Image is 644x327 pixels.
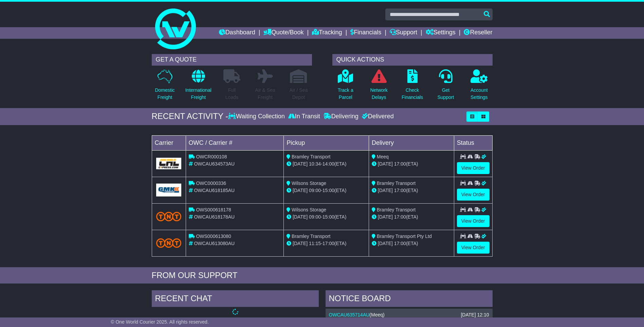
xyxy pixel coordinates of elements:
[371,312,383,317] span: Meeq
[337,69,354,105] a: Track aParcel
[390,27,417,39] a: Support
[329,312,489,318] div: ( )
[309,188,321,193] span: 09:00
[309,161,321,167] span: 10:34
[394,188,406,193] span: 17:00
[152,135,186,150] td: Carrier
[360,113,394,120] div: Delivered
[394,161,406,167] span: 17:00
[437,69,454,105] a: GetSupport
[111,319,209,325] span: © One World Courier 2025. All rights reserved.
[284,135,369,150] td: Pickup
[309,241,321,246] span: 11:15
[290,87,308,101] p: Air / Sea Depot
[287,213,366,221] div: - (ETA)
[292,180,326,186] span: Wilsons Storage
[470,69,488,105] a: AccountSettings
[326,290,493,309] div: NOTICE BOARD
[293,188,308,193] span: [DATE]
[228,113,286,120] div: Waiting Collection
[292,207,326,212] span: Wilsons Storage
[369,135,454,150] td: Delivery
[312,27,342,39] a: Tracking
[457,162,490,174] a: View Order
[196,154,227,159] span: OWCR000108
[287,187,366,194] div: - (ETA)
[378,161,393,167] span: [DATE]
[437,87,454,101] p: Get Support
[287,113,322,120] div: In Transit
[293,214,308,220] span: [DATE]
[454,135,492,150] td: Status
[372,240,451,247] div: (ETA)
[152,290,319,309] div: RECENT CHAT
[287,160,366,168] div: - (ETA)
[323,214,334,220] span: 15:00
[196,207,231,212] span: OWS000618178
[471,87,488,101] p: Account Settings
[461,312,489,318] div: [DATE] 12:10
[464,27,492,39] a: Reseller
[323,241,334,246] span: 17:00
[457,242,490,254] a: View Order
[186,135,284,150] td: OWC / Carrier #
[377,180,416,186] span: Bramley Transport
[309,214,321,220] span: 09:00
[338,87,353,101] p: Track a Parcel
[194,188,235,193] span: OWCAU618185AU
[152,54,312,66] div: GET A QUOTE
[377,154,389,159] span: Meeq
[152,271,493,280] div: FROM OUR SUPPORT
[196,180,226,186] span: OWC0000336
[394,214,406,220] span: 17:00
[292,154,330,159] span: Bramley Transport
[156,184,182,196] img: GetCarrierServiceLogo
[426,27,456,39] a: Settings
[196,234,231,239] span: OWS000613080
[457,215,490,227] a: View Order
[394,241,406,246] span: 17:00
[255,87,275,101] p: Air & Sea Freight
[377,234,432,239] span: Bramley Transport Pty Ltd
[323,161,334,167] span: 14:00
[152,111,228,121] div: RECENT ACTIVITY -
[155,87,174,101] p: Domestic Freight
[219,27,255,39] a: Dashboard
[154,69,175,105] a: DomesticFreight
[293,241,308,246] span: [DATE]
[378,214,393,220] span: [DATE]
[287,240,366,247] div: - (ETA)
[329,312,370,317] a: OWCAU635714AU
[293,161,308,167] span: [DATE]
[194,214,235,220] span: OWCAU618178AU
[370,87,387,101] p: Network Delays
[372,187,451,194] div: (ETA)
[378,188,393,193] span: [DATE]
[350,27,381,39] a: Financials
[322,113,360,120] div: Delivering
[457,189,490,201] a: View Order
[156,158,182,169] img: GetCarrierServiceLogo
[185,87,211,101] p: International Freight
[263,27,303,39] a: Quote/Book
[156,212,182,221] img: TNT_Domestic.png
[377,207,416,212] span: Bramley Transport
[323,188,334,193] span: 15:00
[372,213,451,221] div: (ETA)
[194,161,235,167] span: OWCAU634573AU
[156,238,182,247] img: TNT_Domestic.png
[378,241,393,246] span: [DATE]
[292,234,330,239] span: Bramley Transport
[401,69,423,105] a: CheckFinancials
[372,160,451,168] div: (ETA)
[223,87,240,101] p: Full Loads
[194,241,235,246] span: OWCAU613080AU
[185,69,212,105] a: InternationalFreight
[370,69,388,105] a: NetworkDelays
[402,87,423,101] p: Check Financials
[332,54,493,66] div: QUICK ACTIONS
